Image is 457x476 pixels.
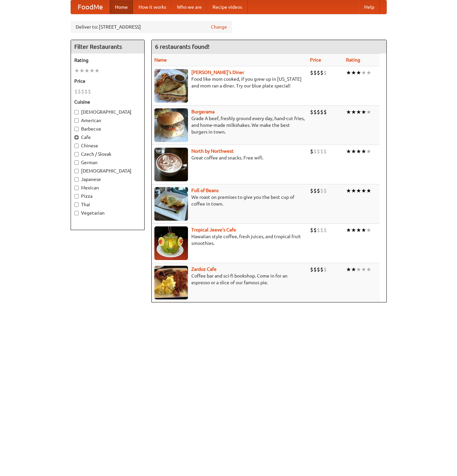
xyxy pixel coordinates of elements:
[356,69,361,76] li: ★
[366,108,371,116] li: ★
[154,115,305,135] p: Grade A beef, freshly ground every day, hand-cut fries, and home-made milkshakes. We make the bes...
[313,187,317,194] li: $
[154,148,188,181] img: north.jpg
[88,88,91,95] li: $
[356,226,361,234] li: ★
[356,266,361,273] li: ★
[74,125,141,132] label: Barbecue
[71,40,144,53] h4: Filter Restaurants
[310,57,321,63] a: Price
[89,67,94,74] li: ★
[191,148,234,154] a: North by Northwest
[351,108,356,116] li: ★
[74,88,78,95] li: $
[154,57,167,63] a: Name
[361,226,366,234] li: ★
[346,69,351,76] li: ★
[191,266,217,272] a: Zardoz Cafe
[346,266,351,273] li: ★
[310,266,313,273] li: $
[154,69,188,103] img: sallys.jpg
[74,169,79,173] input: [DEMOGRAPHIC_DATA]
[323,69,327,76] li: $
[317,266,320,273] li: $
[351,266,356,273] li: ★
[154,154,305,161] p: Great coffee and snacks. Free wifi.
[361,187,366,194] li: ★
[74,211,79,215] input: Vegetarian
[94,67,100,74] li: ★
[74,127,79,131] input: Barbecue
[74,193,141,199] label: Pizza
[356,108,361,116] li: ★
[74,57,141,64] h5: Rating
[351,187,356,194] li: ★
[310,187,313,194] li: $
[317,187,320,194] li: $
[74,135,79,140] input: Cafe
[154,266,188,299] img: zardoz.jpg
[81,88,84,95] li: $
[74,194,79,198] input: Pizza
[323,148,327,155] li: $
[351,69,356,76] li: ★
[74,142,141,149] label: Chinese
[74,118,79,123] input: American
[346,226,351,234] li: ★
[74,160,79,165] input: German
[356,148,361,155] li: ★
[346,108,351,116] li: ★
[356,187,361,194] li: ★
[323,187,327,194] li: $
[74,99,141,105] h5: Cuisine
[366,226,371,234] li: ★
[74,159,141,166] label: German
[191,227,236,232] a: Tropical Jeeve's Cafe
[74,109,141,115] label: [DEMOGRAPHIC_DATA]
[154,187,188,221] img: beans.jpg
[323,108,327,116] li: $
[191,188,219,193] a: Full of Beans
[74,151,141,157] label: Czech / Slovak
[313,108,317,116] li: $
[191,109,215,114] a: Burgerama
[310,108,313,116] li: $
[310,148,313,155] li: $
[154,226,188,260] img: jeeves.jpg
[74,186,79,190] input: Mexican
[79,67,84,74] li: ★
[74,134,141,141] label: Cafe
[361,148,366,155] li: ★
[320,187,323,194] li: $
[74,177,79,182] input: Japanese
[110,0,133,14] a: Home
[320,148,323,155] li: $
[361,266,366,273] li: ★
[172,0,207,14] a: Who we are
[366,187,371,194] li: ★
[84,88,88,95] li: $
[346,148,351,155] li: ★
[207,0,247,14] a: Recipe videos
[320,266,323,273] li: $
[78,88,81,95] li: $
[320,108,323,116] li: $
[74,78,141,84] h5: Price
[74,201,141,208] label: Thai
[317,148,320,155] li: $
[191,70,244,75] a: [PERSON_NAME]'s Diner
[313,69,317,76] li: $
[154,233,305,247] p: Hawaiian style coffee, fresh juices, and tropical fruit smoothies.
[74,117,141,124] label: American
[154,76,305,89] p: Food like mom cooked, if you grew up in [US_STATE] and mom ran a diner. Try our blue plate special!
[313,148,317,155] li: $
[317,108,320,116] li: $
[351,148,356,155] li: ★
[361,69,366,76] li: ★
[310,226,313,234] li: $
[74,176,141,183] label: Japanese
